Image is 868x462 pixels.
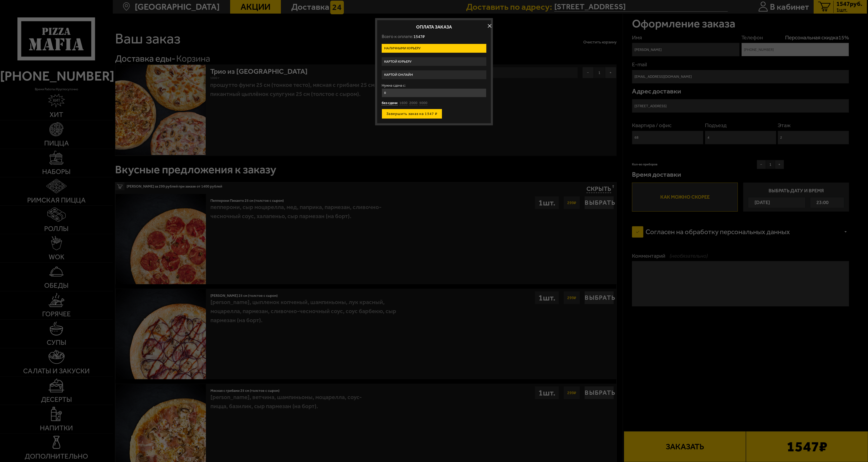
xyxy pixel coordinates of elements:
[382,70,486,79] label: Картой онлайн
[382,34,486,39] p: Всего к оплате:
[413,34,425,39] span: 1547 ₽
[419,101,427,106] button: 5000
[399,101,407,106] button: 1600
[382,101,398,106] button: без сдачи
[382,44,486,53] label: Наличными курьеру
[382,84,486,87] label: Нужна сдача с:
[382,57,486,66] label: Картой курьеру
[382,109,442,119] button: Завершить заказ на 1547 ₽
[382,25,486,29] h2: Оплата заказа
[409,101,417,106] button: 2000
